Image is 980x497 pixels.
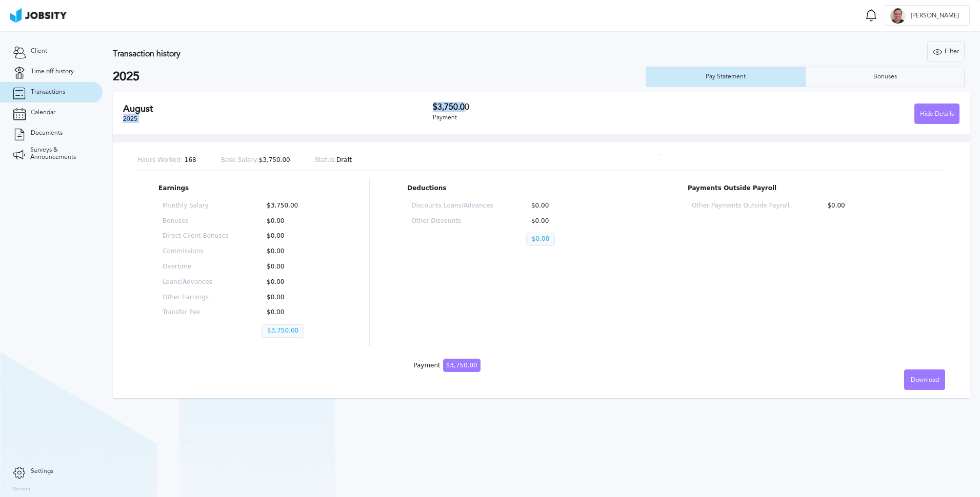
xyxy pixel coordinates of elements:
[906,12,964,19] span: [PERSON_NAME]
[123,115,137,122] span: 2025
[914,103,959,124] button: Hide Details
[433,114,696,121] div: Payment
[911,377,939,384] span: Download
[113,49,579,58] h3: Transaction history
[262,309,328,316] p: $0.00
[158,185,332,192] p: Earnings
[123,103,433,114] h2: August
[692,202,789,210] p: Other Payments Outside Payroll
[262,218,328,225] p: $0.00
[113,70,646,84] h2: 2025
[526,218,608,225] p: $0.00
[315,156,336,163] span: Status:
[411,202,493,210] p: Discounts Loans/Advances
[31,68,74,75] span: Time off history
[407,185,612,192] p: Deductions
[688,185,924,192] p: Payments Outside Payroll
[31,48,47,55] span: Client
[915,104,959,125] div: Hide Details
[646,67,805,87] button: Pay Statement
[262,248,328,255] p: $0.00
[221,156,259,163] span: Base Salary:
[163,279,229,286] p: Loans/Advances
[928,42,964,62] div: Filter
[163,294,229,301] p: Other Earnings
[163,248,229,255] p: Commissions
[262,324,304,338] p: $3,750.00
[315,157,352,164] p: Draft
[163,233,229,240] p: Direct Client Bonuses
[163,263,229,271] p: Overtime
[137,157,196,164] p: 168
[262,263,328,271] p: $0.00
[411,218,493,225] p: Other Discounts
[30,147,90,161] span: Surveys & Announcements
[805,67,965,87] button: Bonuses
[413,362,480,369] div: Payment
[885,5,970,26] button: J[PERSON_NAME]
[262,294,328,301] p: $0.00
[13,486,32,492] label: Version:
[10,8,67,23] img: ab4bad089aa723f57921c736e9817d99.png
[443,359,481,372] span: $3,750.00
[262,233,328,240] p: $0.00
[31,89,65,96] span: Transactions
[31,130,63,137] span: Documents
[868,73,902,80] div: Bonuses
[262,279,328,286] p: $0.00
[163,202,229,210] p: Monthly Salary
[163,218,229,225] p: Bonuses
[433,102,696,112] h3: $3,750.00
[163,309,229,316] p: Transfer Fee
[701,73,751,80] div: Pay Statement
[262,202,328,210] p: $3,750.00
[904,369,945,390] button: Download
[890,8,906,24] div: J
[526,233,555,246] p: $0.00
[137,156,183,163] span: Hours Worked:
[927,41,965,61] button: Filter
[31,468,53,475] span: Settings
[221,157,290,164] p: $3,750.00
[822,202,919,210] p: $0.00
[526,202,608,210] p: $0.00
[31,109,55,116] span: Calendar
